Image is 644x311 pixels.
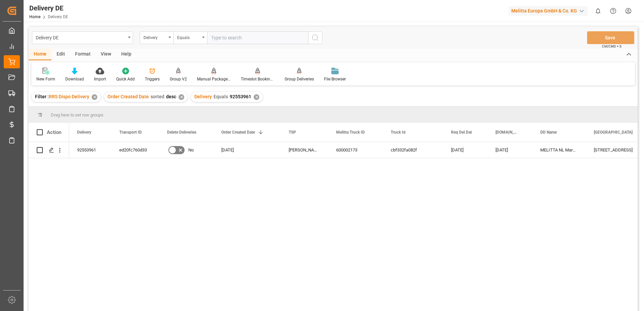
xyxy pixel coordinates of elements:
[166,94,176,99] span: desc
[188,142,194,158] span: No
[179,94,184,100] div: ✕
[495,130,518,135] span: [DOMAIN_NAME] Dat
[241,76,275,82] div: Timeslot Booking Report
[29,142,69,158] div: Press SPACE to select this row.
[336,130,365,135] span: Melitta Truck ID
[151,94,164,99] span: sorted
[285,76,314,82] div: Group Deliveries
[65,76,84,82] div: Download
[587,31,634,44] button: Save
[230,94,251,99] span: 92553961
[194,94,212,99] span: Delivery
[606,3,621,19] button: Help Center
[281,142,328,158] div: [PERSON_NAME] BENELUX
[92,94,97,100] div: ✕
[173,31,207,44] button: open menu
[391,130,406,135] span: Truck Id
[602,44,621,49] span: Ctrl/CMD + S
[29,14,40,19] a: Home
[145,76,160,82] div: Triggers
[167,130,196,135] span: Delete Deliveries
[143,33,166,41] div: Delivery
[177,33,200,41] div: Equals
[116,49,136,60] div: Help
[594,130,633,135] span: [GEOGRAPHIC_DATA]
[207,31,308,44] input: Type to search
[107,94,149,99] span: Order Created Date
[451,130,472,135] span: Req Del Dat
[116,76,135,82] div: Quick Add
[70,49,96,60] div: Format
[111,142,159,158] div: ed20fc760d33
[170,76,187,82] div: Group V2
[36,33,126,41] div: Delivery DE
[47,129,61,135] div: Action
[35,94,49,99] span: Filter :
[214,94,228,99] span: Equals
[308,31,322,44] button: search button
[540,130,557,135] span: DD Name
[221,130,255,135] span: Order Created Date
[509,6,588,16] div: Melitta Europa GmbH & Co. KG
[96,49,116,60] div: View
[197,76,231,82] div: Manual Package TypeDetermination
[443,142,487,158] div: [DATE]
[32,31,133,44] button: open menu
[254,94,259,100] div: ✕
[49,94,89,99] span: RRS Dispo Delivery
[324,76,346,82] div: File Browser
[328,142,383,158] div: 600002173
[119,130,142,135] span: Transport ID
[29,3,68,13] div: Delivery DE
[94,76,106,82] div: Import
[77,130,91,135] span: Delivery
[289,130,296,135] span: TSP
[590,3,606,19] button: show 0 new notifications
[36,76,55,82] div: New Form
[51,112,103,117] span: Drag here to set row groups
[213,142,281,158] div: [DATE]
[69,142,111,158] div: 92553961
[532,142,586,158] div: MELITTA NL Marketing
[509,4,590,17] button: Melitta Europa GmbH & Co. KG
[487,142,532,158] div: [DATE]
[383,142,443,158] div: cbf332fa082f
[29,49,52,60] div: Home
[52,49,70,60] div: Edit
[140,31,173,44] button: open menu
